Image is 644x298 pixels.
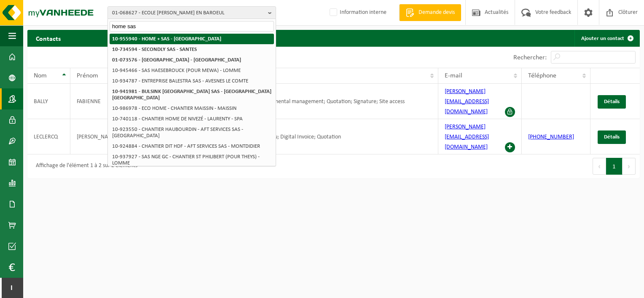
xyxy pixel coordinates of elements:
a: Détails [598,95,626,109]
td: Collection; Environmental management; Quotation; Signature; Site access [223,84,439,119]
td: Borderel-Bordereau; Digital Invoice; Quotation [223,119,439,154]
div: Affichage de l'élément 1 à 2 sur 2 éléments [32,159,137,174]
button: 1 [606,158,623,175]
span: 01-068627 - ECOLE [PERSON_NAME] EN BAROEUL [112,7,265,19]
label: Rechercher: [513,54,547,61]
strong: 10-955940 - HOME + SAS - [GEOGRAPHIC_DATA] [112,36,221,42]
span: E-mail [445,72,462,79]
h2: Contacts [27,30,69,46]
strong: 01-073576 - [GEOGRAPHIC_DATA] - [GEOGRAPHIC_DATA] [112,57,241,63]
button: Next [623,158,636,175]
strong: 10-734594 - SECONDLY SAS - SANTES [112,47,197,52]
span: Nom [34,72,47,79]
a: [PHONE_NUMBER] [528,134,574,140]
li: 10-934787 - ENTREPRISE BALESTRA SAS - AVESNES LE COMTE [110,76,274,86]
strong: 10-941981 - BULSINK [GEOGRAPHIC_DATA] SAS - [GEOGRAPHIC_DATA] [GEOGRAPHIC_DATA] [112,89,271,101]
a: [PERSON_NAME][EMAIL_ADDRESS][DOMAIN_NAME] [445,88,489,115]
li: 10-740118 - CHANTIER HOME DE NIVEZÉ - LAURENTY - SPA [110,114,274,124]
a: Ajouter un contact [574,30,639,47]
a: [PERSON_NAME][EMAIL_ADDRESS][DOMAIN_NAME] [445,124,489,150]
li: 10-924884 - CHANTIER DIT HDF - AFT SERVICES SAS - MONTDIDIER [110,141,274,152]
span: Prénom [77,72,98,79]
td: LECLERCQ [27,119,70,154]
li: 10-986978 - ECO HOME - CHANTIER MAISSIN - MAISSIN [110,103,274,114]
span: Téléphone [528,72,556,79]
li: 10-923550 - CHANTIER HAUBOURDIN - AFT SERVICES SAS - [GEOGRAPHIC_DATA] [110,124,274,141]
li: 10-937927 - SAS NGE GC - CHANTIER ST PHILIBERT (POUR THEYS) - LOMME [110,152,274,168]
span: Détails [604,99,620,104]
label: Information interne [328,6,386,19]
span: Demande devis [416,8,457,17]
a: Demande devis [399,4,461,21]
span: Détails [604,134,620,140]
td: FABIENNE [70,84,124,119]
button: Previous [593,158,606,175]
td: BALLY [27,84,70,119]
input: Chercher des succursales liées [110,21,274,32]
td: [PERSON_NAME] [70,119,124,154]
a: Détails [598,130,626,144]
li: 10-945466 - SAS HAESEBROUCK (POUR MEWA) - LOMME [110,65,274,76]
button: 01-068627 - ECOLE [PERSON_NAME] EN BAROEUL [107,6,276,19]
